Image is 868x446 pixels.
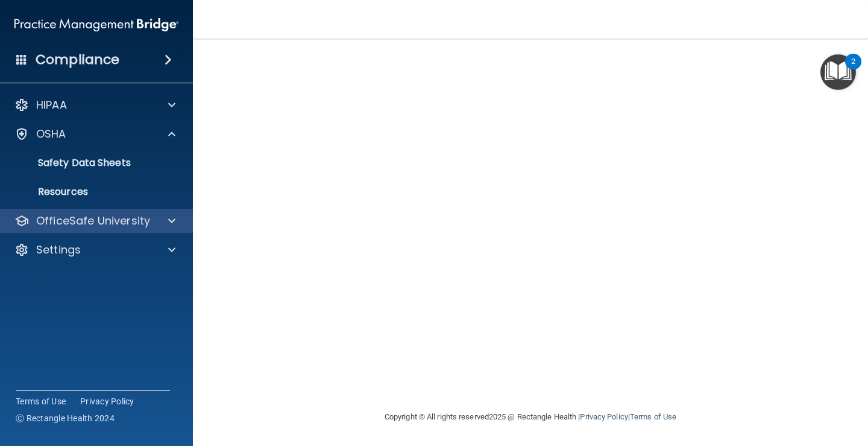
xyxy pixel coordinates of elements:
iframe: infection-control-training [226,22,829,393]
a: Terms of Use [630,412,676,421]
div: Copyright © All rights reserved 2025 @ Rectangle Health | | [310,398,750,436]
div: 2 [851,62,855,77]
h4: Compliance [36,51,119,68]
p: Safety Data Sheets [8,157,172,169]
a: OSHA [14,127,175,141]
p: Settings [36,243,81,257]
p: OfficeSafe University [36,214,150,228]
a: Privacy Policy [580,412,627,421]
p: HIPAA [36,98,67,112]
a: OfficeSafe University [14,214,175,228]
a: Settings [14,243,175,257]
p: OSHA [36,127,66,141]
a: HIPAA [14,98,175,112]
p: Resources [8,186,172,198]
a: Privacy Policy [80,395,134,407]
img: PMB logo [14,13,178,37]
span: Ⓒ Rectangle Health 2024 [16,412,115,424]
button: Open Resource Center, 2 new notifications [820,54,856,90]
a: Terms of Use [16,395,66,407]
